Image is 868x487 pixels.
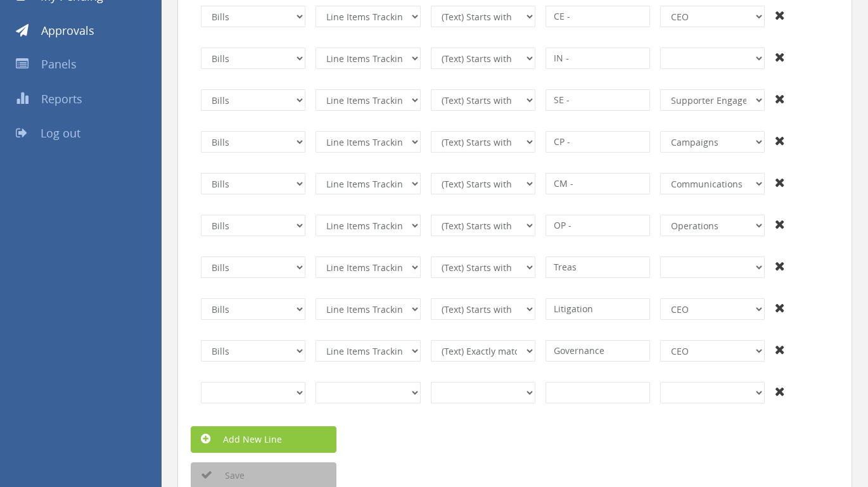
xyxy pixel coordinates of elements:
[41,125,80,141] span: Log out
[41,23,94,38] span: Approvals
[41,91,82,106] span: Reports
[41,56,77,72] span: Panels
[191,426,336,453] a: Add New Line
